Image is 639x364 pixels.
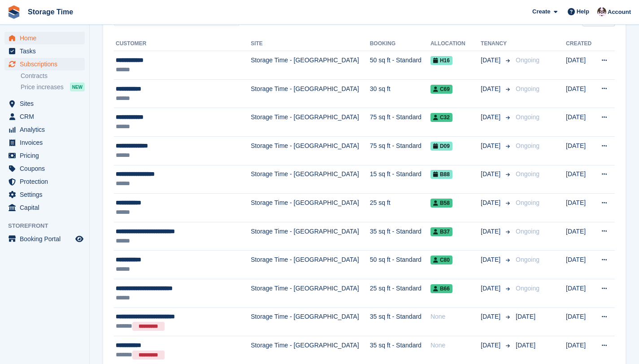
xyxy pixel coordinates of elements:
td: [DATE] [566,279,594,308]
img: stora-icon-8386f47178a22dfd0bd8f6a31ec36ba5ce8667c1dd55bd0f319d3a0aa187defe.svg [7,5,21,19]
span: [DATE] [481,169,502,179]
span: [DATE] [481,56,502,65]
span: [DATE] [516,313,535,320]
span: Protection [20,175,74,188]
td: Storage Time - [GEOGRAPHIC_DATA] [251,165,370,194]
th: Site [251,37,370,51]
span: Ongoing [516,256,539,263]
span: Capital [20,201,74,214]
span: Ongoing [516,285,539,292]
span: [DATE] [481,227,502,236]
td: [DATE] [566,165,594,194]
td: Storage Time - [GEOGRAPHIC_DATA] [251,79,370,108]
span: B66 [430,284,452,293]
span: Invoices [20,136,74,149]
span: [DATE] [481,141,502,151]
span: Coupons [20,162,74,175]
span: B88 [430,170,452,179]
a: menu [4,58,85,70]
img: Saeed [597,7,606,16]
a: Contracts [21,72,85,80]
span: Help [577,7,589,16]
td: [DATE] [566,251,594,279]
a: menu [4,32,85,44]
span: Settings [20,188,74,201]
a: menu [4,110,85,123]
span: [DATE] [481,255,502,264]
td: 35 sq ft - Standard [370,222,430,251]
span: H16 [430,56,452,65]
a: menu [4,233,85,245]
td: 35 sq ft - Standard [370,308,430,336]
td: Storage Time - [GEOGRAPHIC_DATA] [251,222,370,251]
span: [DATE] [481,113,502,122]
div: NEW [70,82,85,91]
a: menu [4,175,85,188]
div: None [430,341,481,350]
span: Tasks [20,45,74,57]
div: None [430,312,481,321]
a: menu [4,149,85,162]
span: CRM [20,110,74,123]
span: Storefront [8,221,89,230]
a: menu [4,162,85,175]
td: [DATE] [566,308,594,336]
span: C80 [430,256,452,264]
td: Storage Time - [GEOGRAPHIC_DATA] [251,279,370,308]
span: Account [608,8,631,17]
td: Storage Time - [GEOGRAPHIC_DATA] [251,251,370,279]
td: 25 sq ft - Standard [370,279,430,308]
td: 75 sq ft - Standard [370,136,430,165]
span: Price increases [21,83,64,91]
span: C69 [430,85,452,94]
span: Ongoing [516,56,539,64]
a: menu [4,136,85,149]
span: [DATE] [481,341,502,350]
span: [DATE] [516,342,535,349]
td: [DATE] [566,222,594,251]
span: [DATE] [481,284,502,293]
td: [DATE] [566,194,594,222]
span: B58 [430,199,452,208]
span: Booking Portal [20,233,74,245]
a: menu [4,201,85,214]
a: menu [4,45,85,57]
span: Ongoing [516,170,539,178]
span: Ongoing [516,142,539,149]
td: 15 sq ft - Standard [370,165,430,194]
span: D09 [430,142,452,151]
td: 30 sq ft [370,79,430,108]
td: Storage Time - [GEOGRAPHIC_DATA] [251,136,370,165]
a: menu [4,97,85,110]
th: Allocation [430,37,481,51]
span: Analytics [20,123,74,136]
span: Home [20,32,74,44]
td: [DATE] [566,136,594,165]
td: [DATE] [566,51,594,80]
span: Ongoing [516,199,539,206]
th: Created [566,37,594,51]
td: Storage Time - [GEOGRAPHIC_DATA] [251,108,370,137]
td: [DATE] [566,108,594,137]
a: menu [4,188,85,201]
span: [DATE] [481,312,502,321]
td: 25 sq ft [370,194,430,222]
th: Tenancy [481,37,512,51]
span: [DATE] [481,84,502,94]
td: 50 sq ft - Standard [370,251,430,279]
a: Preview store [74,234,85,244]
td: Storage Time - [GEOGRAPHIC_DATA] [251,308,370,336]
a: Storage Time [24,4,77,19]
span: Sites [20,97,74,110]
span: Ongoing [516,85,539,92]
td: [DATE] [566,79,594,108]
th: Booking [370,37,430,51]
span: C32 [430,113,452,122]
td: 75 sq ft - Standard [370,108,430,137]
a: Price increases NEW [21,82,85,92]
td: Storage Time - [GEOGRAPHIC_DATA] [251,51,370,80]
td: Storage Time - [GEOGRAPHIC_DATA] [251,194,370,222]
span: [DATE] [481,198,502,208]
span: Create [532,7,550,16]
a: menu [4,123,85,136]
